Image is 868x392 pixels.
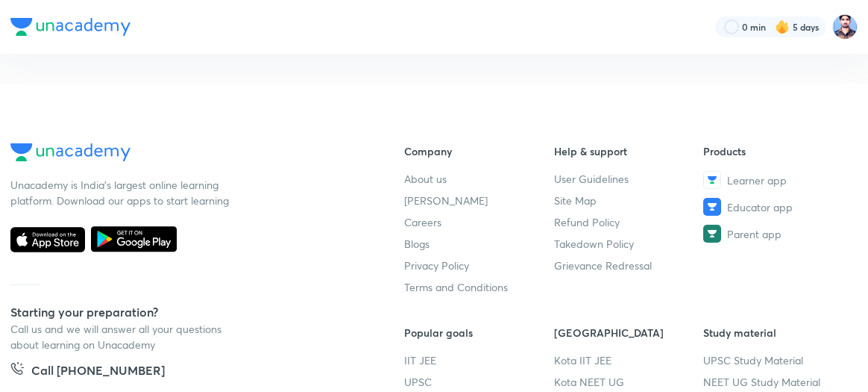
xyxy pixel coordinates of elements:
a: Educator app [703,198,853,216]
a: Refund Policy [554,214,704,230]
h5: Call [PHONE_NUMBER] [31,361,165,382]
a: Kota NEET UG [554,374,704,390]
img: Company Logo [10,18,130,36]
a: About us [404,171,554,187]
a: Terms and Conditions [404,279,554,295]
a: UPSC Study Material [703,352,853,368]
h6: Study material [703,325,853,340]
a: NEET UG Study Material [703,374,853,390]
img: Learner app [703,171,721,189]
img: Parent app [703,225,721,243]
a: Company Logo [10,143,356,165]
a: Careers [404,214,554,230]
a: Privacy Policy [404,258,554,273]
a: User Guidelines [554,171,704,187]
img: Irfan Qurashi [832,14,858,40]
a: Learner app [703,171,853,189]
span: Parent app [727,226,781,242]
h6: Help & support [554,143,704,159]
h6: Company [404,143,554,159]
a: Blogs [404,236,554,252]
span: Careers [404,214,441,230]
h6: Products [703,143,853,159]
a: Parent app [703,225,853,243]
a: UPSC [404,374,554,390]
a: [PERSON_NAME] [404,193,554,208]
p: Unacademy is India’s largest online learning platform. Download our apps to start learning [10,177,234,208]
a: IIT JEE [404,352,554,368]
a: Site Map [554,193,704,208]
img: Educator app [703,198,721,216]
a: Takedown Policy [554,236,704,252]
h5: Starting your preparation? [10,303,356,321]
a: Call [PHONE_NUMBER] [10,361,165,382]
h6: [GEOGRAPHIC_DATA] [554,325,704,340]
img: Company Logo [10,143,130,161]
span: Learner app [727,172,787,188]
span: Educator app [727,199,793,215]
h6: Popular goals [404,325,554,340]
a: Kota IIT JEE [554,352,704,368]
a: Grievance Redressal [554,258,704,273]
p: Call us and we will answer all your questions about learning on Unacademy [10,321,234,352]
img: streak [775,19,790,34]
